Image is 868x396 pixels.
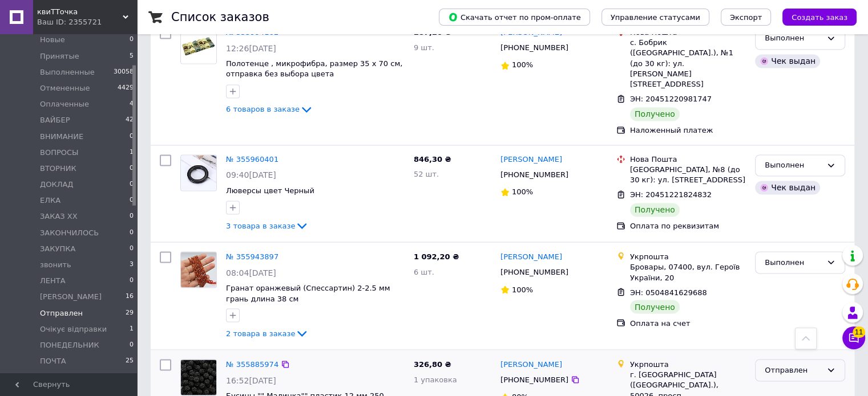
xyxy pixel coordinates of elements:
[630,251,746,262] div: Укрпошта
[180,251,217,288] a: Фото товару
[130,260,134,270] span: 3
[40,67,95,77] span: Выполненные
[630,165,746,185] div: [GEOGRAPHIC_DATA], №8 (до 30 кг): ул. [STREET_ADDRESS]
[130,35,134,45] span: 0
[630,107,680,121] div: Получено
[842,326,865,349] button: Чат с покупателем11
[765,160,822,172] div: Выполнен
[130,164,134,174] span: 0
[721,9,771,26] button: Экспорт
[181,360,216,395] img: Фото товару
[40,35,65,45] span: Новые
[180,359,217,395] a: Фото товару
[611,13,700,22] span: Управление статусами
[630,190,712,199] span: ЭН: 20451221824832
[512,187,533,196] span: 100%
[130,195,134,206] span: 0
[448,12,581,22] span: Скачать отчет по пром-оплате
[414,252,459,260] span: 1 092,20 ₴
[630,125,746,136] div: Наложенный платеж
[500,359,562,370] a: [PERSON_NAME]
[765,32,822,44] div: Выполнен
[40,244,75,254] span: ЗАКУПКА
[181,252,216,287] img: Фото товару
[126,356,134,366] span: 25
[226,170,276,179] span: 09:40[DATE]
[130,148,134,158] span: 1
[126,292,134,302] span: 16
[130,179,134,190] span: 0
[130,99,134,109] span: 4
[130,132,134,142] span: 0
[630,359,746,369] div: Укрпошта
[40,324,107,334] span: Очікує відправки
[130,276,134,286] span: 0
[782,9,857,26] button: Создать заказ
[414,170,439,178] span: 52 шт.
[40,99,89,109] span: Оплаченные
[226,59,402,79] a: Полотенце , микрофибра, размер 35 х 70 см, отправка без выбора цвета
[40,164,76,174] span: ВТОРНИК
[226,252,278,260] a: № 355943897
[40,292,102,302] span: [PERSON_NAME]
[40,228,99,238] span: ЗАКОНЧИЛОСЬ
[226,375,276,385] span: 16:52[DATE]
[40,276,66,286] span: ЛЕНТА
[130,211,134,222] span: 0
[130,372,134,382] span: 3
[755,181,820,194] div: Чек выдан
[226,360,278,368] a: № 355885974
[630,288,707,296] span: ЭН: 0504841629688
[226,329,309,337] a: 2 товара в заказе
[226,105,300,113] span: 6 товаров в заказе
[226,221,309,230] a: 3 товара в заказе
[40,211,78,222] span: ЗАКАЗ ХХ
[130,340,134,350] span: 0
[40,308,83,319] span: Отправлен
[40,195,60,206] span: ЕЛКА
[40,260,71,270] span: звонить
[40,340,99,350] span: ПОНЕДЕЛЬНИК
[114,67,134,77] span: 30058
[40,83,90,93] span: Отмененные
[226,28,278,36] a: № 355994162
[226,283,390,303] a: Гранат оранжевый (Спессартин) 2-2.5 мм грань длина 38 см
[171,10,269,24] h1: Список заказов
[414,360,451,368] span: 326,80 ₴
[500,154,562,165] a: [PERSON_NAME]
[40,372,85,382] span: ПРОВЕРИТЬ
[630,262,746,282] div: Бровары, 07400, вул. Героїв України, 20
[630,95,712,103] span: ЭН: 20451220981747
[37,7,123,17] span: квиТТочка
[40,132,83,142] span: ВНИМАНИЕ
[630,300,680,313] div: Получено
[181,28,216,63] img: Фото товару
[414,375,457,383] span: 1 упаковка
[755,54,820,68] div: Чек выдан
[512,285,533,293] span: 100%
[414,155,451,164] span: 846,30 ₴
[630,203,680,217] div: Получено
[226,186,314,195] a: Люверсы цвет Черный
[130,244,134,254] span: 0
[771,13,857,21] a: Создать заказ
[500,251,562,262] a: [PERSON_NAME]
[40,179,73,190] span: ДОКЛАД
[765,364,822,376] div: Отправлен
[40,51,79,62] span: Принятые
[853,326,865,338] span: 11
[181,155,216,190] img: Фото товару
[226,104,313,113] a: 6 товаров в заказе
[180,154,217,191] a: Фото товару
[226,44,276,53] span: 12:26[DATE]
[118,83,134,93] span: 4429
[226,268,276,277] span: 08:04[DATE]
[130,51,134,62] span: 5
[500,375,568,383] span: [PHONE_NUMBER]
[40,356,66,366] span: ПОЧТА
[226,329,295,337] span: 2 товара в заказе
[126,115,134,125] span: 42
[765,256,822,268] div: Выполнен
